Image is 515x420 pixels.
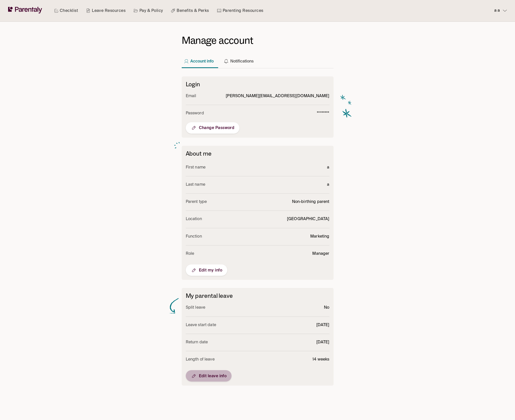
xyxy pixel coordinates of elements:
[186,322,216,329] p: Leave start date
[316,322,329,329] p: [DATE]
[186,339,208,346] p: Return date
[186,304,205,311] p: Split leave
[182,34,334,47] h1: Manage account
[186,250,194,257] p: Role
[186,292,329,299] h6: My parental leave
[186,233,202,240] p: Function
[310,233,329,240] p: Marketing
[186,216,202,223] p: Location
[186,150,329,157] h6: About me
[186,110,204,117] p: Password
[186,93,196,100] p: Email
[327,181,329,188] p: a
[186,181,205,188] p: Last name
[287,216,329,223] p: [GEOGRAPHIC_DATA]
[222,50,258,68] button: Notifications
[312,250,329,257] p: Manager
[182,50,218,68] button: Account info
[191,267,222,273] span: Edit my info
[186,122,240,134] button: Change Password
[312,356,329,363] p: 14 weeks
[226,93,329,100] p: [PERSON_NAME][EMAIL_ADDRESS][DOMAIN_NAME]
[327,164,329,171] p: a
[186,356,215,363] p: Length of leave
[494,7,500,14] p: a a
[186,164,206,171] p: First name
[316,339,329,346] p: [DATE]
[191,125,235,131] span: Change Password
[292,199,329,205] p: Non-birthing parent
[186,199,207,205] p: Parent type
[186,80,329,88] h2: Login
[324,304,329,311] p: No
[186,264,228,276] button: Edit my info
[191,373,227,379] span: Edit leave info
[186,370,232,382] button: Edit leave info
